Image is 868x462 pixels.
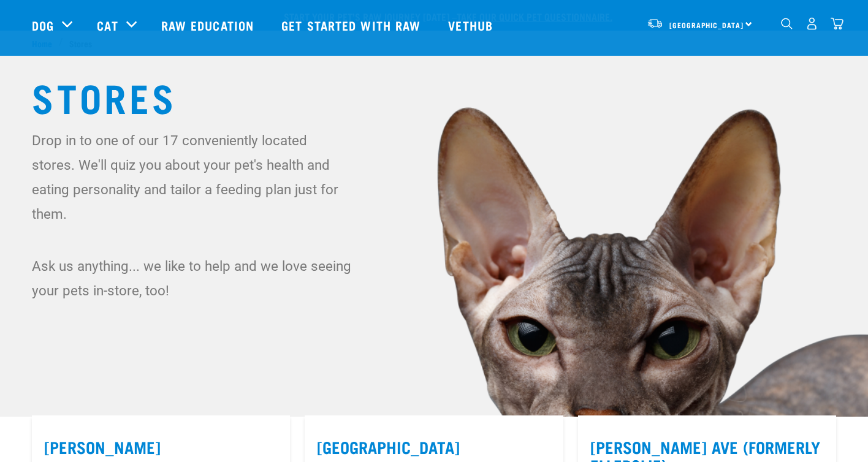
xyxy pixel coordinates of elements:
p: Ask us anything... we like to help and we love seeing your pets in-store, too! [32,254,354,303]
a: Get started with Raw [269,1,436,50]
a: Dog [32,16,54,34]
label: [PERSON_NAME] [44,437,278,456]
p: Drop in to one of our 17 conveniently located stores. We'll quiz you about your pet's health and ... [32,128,354,226]
a: Raw Education [149,1,269,50]
img: home-icon-1@2x.png [781,18,793,29]
a: Cat [97,16,118,34]
span: [GEOGRAPHIC_DATA] [669,23,744,27]
a: Vethub [436,1,508,50]
img: van-moving.png [647,18,663,29]
label: [GEOGRAPHIC_DATA] [317,437,550,456]
h1: Stores [32,74,836,118]
img: user.png [805,17,818,30]
img: home-icon@2x.png [831,17,843,30]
